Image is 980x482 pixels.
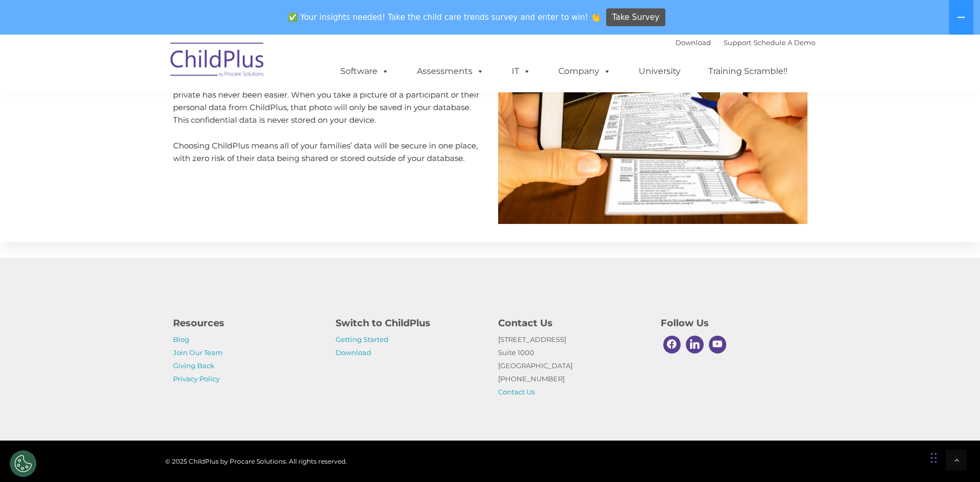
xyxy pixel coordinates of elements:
a: Assessments [406,61,494,82]
a: Contact Us [498,388,535,396]
a: Youtube [706,333,729,356]
span: © 2025 ChildPlus by Procare Solutions. All rights reserved. [165,457,347,465]
a: Join Our Team [173,348,223,357]
a: Company [548,61,621,82]
a: Facebook [661,333,684,356]
span: ✅ Your insights needed! Take the child care trends survey and enter to win! 👏 [284,7,605,27]
a: Linkedin [683,333,706,356]
h4: Resources [173,316,320,330]
p: With ChildPlus, keeping your children and families photos and documents private has never been ea... [173,76,482,126]
div: Drag [931,442,937,474]
a: Download [675,38,711,47]
img: Important-Doc-snapshot [498,19,807,224]
a: University [628,61,691,82]
h4: Contact Us [498,316,645,330]
a: Giving Back [173,361,214,370]
a: Software [330,61,400,82]
a: Training Scramble!! [698,61,798,82]
a: IT [501,61,541,82]
p: Choosing ChildPlus means all of your families’ data will be secure in one place, with zero risk o... [173,140,482,165]
a: Privacy Policy [173,374,220,383]
font: | [675,38,815,47]
h4: Follow Us [661,316,807,330]
h4: Switch to ChildPlus [336,316,482,330]
span: Take Survey [612,8,659,27]
a: Blog [173,335,189,344]
a: Schedule A Demo [753,38,815,47]
img: ChildPlus by Procare Solutions [165,35,270,88]
p: [STREET_ADDRESS] Suite 1000 [GEOGRAPHIC_DATA] [PHONE_NUMBER] [498,333,645,399]
a: Support [724,38,751,47]
a: Getting Started [336,335,389,344]
a: Download [336,348,371,357]
iframe: Chat Widget [809,369,980,482]
button: Cookies Settings [10,451,36,477]
a: Take Survey [606,8,665,27]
